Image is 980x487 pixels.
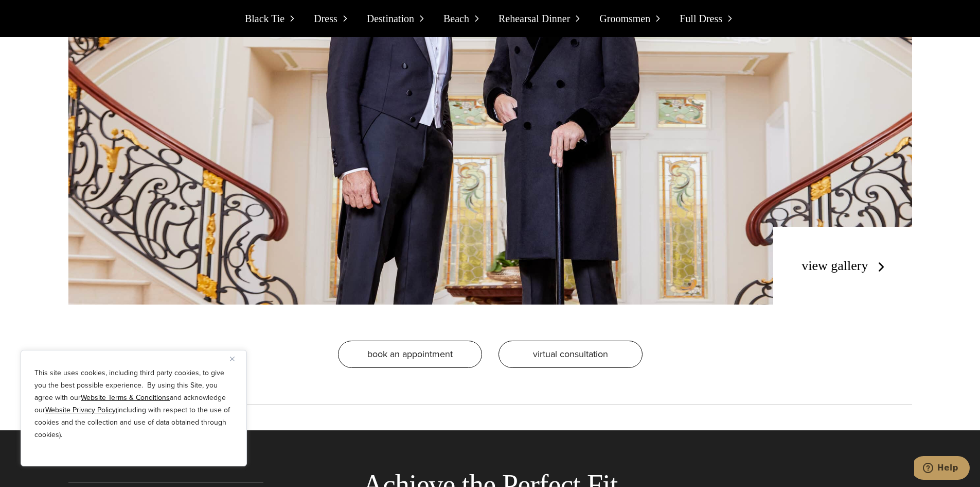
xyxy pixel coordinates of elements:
[801,258,888,273] a: view gallery
[34,367,233,441] p: This site uses cookies, including third party cookies, to give you the best possible experience. ...
[367,10,414,27] span: Destination
[245,10,284,27] span: Black Tie
[533,347,608,361] span: virtual consultation
[230,357,235,361] img: Close
[599,10,650,27] span: Groomsmen
[230,352,242,365] button: Close
[498,341,643,368] a: virtual consultation
[498,10,570,27] span: Rehearsal Dinner
[443,10,469,27] span: Beach
[45,405,116,415] a: Website Privacy Policy
[367,347,453,361] span: Book an appointment
[81,392,170,403] a: Website Terms & Conditions
[680,10,722,27] span: Full Dress
[914,456,970,482] iframe: Opens a widget where you can chat to one of our agents
[314,10,337,27] span: Dress
[338,341,482,368] a: Book an appointment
